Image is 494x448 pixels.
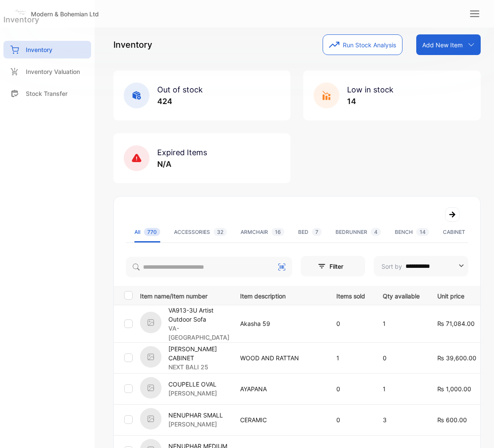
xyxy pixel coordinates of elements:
span: Out of stock [157,85,203,94]
p: [PERSON_NAME] CABINET [168,344,229,362]
button: Sort by [374,256,468,276]
p: Item description [240,290,319,301]
span: 7 [312,228,322,236]
p: VA913-3U Artist Outdoor Sofa [168,306,229,324]
p: Items sold [336,290,365,301]
div: ACCESSORIES [174,228,227,236]
p: N/A [157,158,207,170]
p: 0 [336,319,365,328]
p: 0 [336,384,365,393]
p: AYAPANA [240,384,319,393]
span: 32 [213,228,227,236]
img: item [140,377,162,399]
p: Add New Item [422,40,463,49]
a: Inventory [3,41,91,58]
div: BENCH [395,228,429,236]
p: 1 [383,319,420,328]
p: Filter [313,262,326,271]
span: ₨ 71,084.00 [437,320,475,327]
img: Logo [14,6,27,19]
div: BED [298,228,322,236]
span: 14 [416,228,429,236]
p: 14 [347,95,393,107]
p: Inventory [26,45,52,54]
a: Inventory Valuation [3,63,91,80]
span: 770 [144,228,160,236]
p: Unit price [437,290,476,301]
p: [PERSON_NAME] [168,389,217,398]
img: item [140,408,162,430]
p: 1 [383,384,420,393]
p: [PERSON_NAME] [168,420,223,429]
iframe: LiveChat chat widget [458,412,494,448]
span: ₨ 600.00 [437,416,467,423]
p: 424 [157,95,203,107]
p: 1 [336,353,365,362]
span: 16 [271,228,284,236]
span: 4 [371,228,381,236]
p: Sort by [381,262,402,271]
p: 3 [383,415,420,424]
p: 0 [383,353,420,362]
p: NEXT BALI 25 [168,362,229,371]
p: Akasha 59 [240,319,319,328]
button: Run Stock Analysis [323,34,403,55]
p: VA- [GEOGRAPHIC_DATA] [168,324,229,342]
img: item [140,312,162,333]
p: Qty available [383,290,420,301]
span: ₨ 1,000.00 [437,385,471,393]
div: CABINET [443,228,482,236]
p: Stock Transfer [26,89,67,98]
div: All [134,228,160,236]
p: 0 [336,415,365,424]
p: Inventory Valuation [26,67,80,76]
span: ₨ 39,600.00 [437,354,476,362]
img: item [140,346,162,368]
span: Low in stock [347,85,393,94]
div: ARMCHAIR [241,228,284,236]
p: Modern & Bohemian Ltd [31,9,99,18]
div: BEDRUNNER [335,228,381,236]
p: COUPELLE OVAL [168,380,217,389]
span: Expired Items [157,148,207,157]
p: Item name/Item number [140,290,229,301]
p: Inventory [113,38,152,51]
p: CERAMIC [240,415,319,424]
p: NENUPHAR SMALL [168,411,223,420]
a: Stock Transfer [3,85,91,102]
p: WOOD AND RATTAN [240,353,319,362]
